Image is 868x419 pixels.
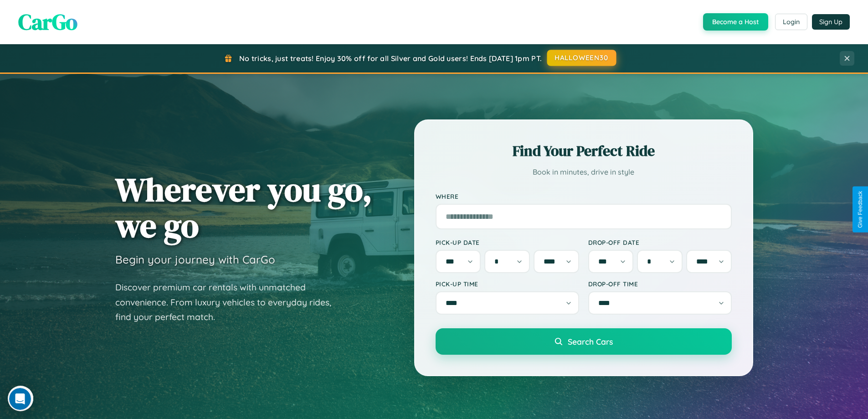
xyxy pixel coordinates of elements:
[9,388,31,410] iframe: Intercom live chat
[588,280,732,288] label: Drop-off Time
[8,386,33,411] iframe: Intercom live chat discovery launcher
[115,253,275,266] h3: Begin your journey with CarGo
[857,191,863,228] div: Give Feedback
[239,54,542,63] span: No tricks, just treats! Enjoy 30% off for all Silver and Gold users! Ends [DATE] 1pm PT.
[568,336,613,347] span: Search Cars
[812,14,850,30] button: Sign Up
[115,280,343,325] p: Discover premium car rentals with unmatched convenience. From luxury vehicles to everyday rides, ...
[436,141,732,161] h2: Find Your Perfect Ride
[436,166,732,179] p: Book in minutes, drive in style
[436,328,732,355] button: Search Cars
[775,14,807,30] button: Login
[436,238,579,246] label: Pick-up Date
[703,13,768,31] button: Become a Host
[436,192,732,200] label: Where
[4,4,169,29] div: Open Intercom Messenger
[115,171,372,243] h1: Wherever you go, we go
[588,238,732,246] label: Drop-off Date
[18,7,77,37] span: CarGo
[436,280,579,288] label: Pick-up Time
[547,50,616,66] button: HALLOWEEN30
